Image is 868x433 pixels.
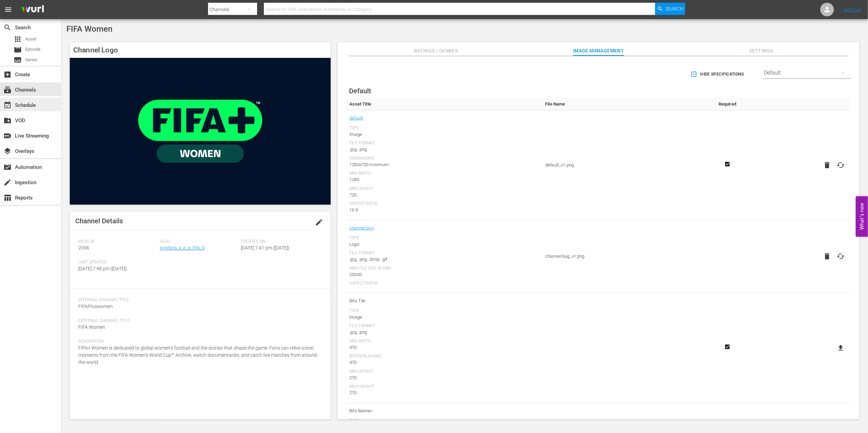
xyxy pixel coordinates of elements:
div: 470 [349,359,538,366]
svg: Required [723,344,731,350]
a: sysdata_s_p_a_fifa_9 [160,245,205,251]
span: Asset [14,35,22,43]
div: 16:9 [349,207,538,213]
span: Default [349,87,371,95]
div: Max Height [349,384,538,389]
span: Hide Specifications [692,71,744,78]
div: Type [349,418,538,424]
span: menu [4,5,12,14]
div: File Format [349,141,538,146]
button: edit [311,214,327,230]
span: Series [14,56,22,64]
span: Episode [25,46,41,53]
div: File Format [349,251,538,256]
span: Channel Details [75,217,123,225]
span: Search [665,3,683,15]
div: Aspect Ratio [349,201,538,207]
span: Slug: [160,239,238,244]
span: Search [3,23,12,32]
div: 470 [349,344,538,351]
span: FIFA Women [78,324,105,330]
div: Type [349,236,538,241]
span: Schedule [3,101,12,109]
span: Create [3,70,12,79]
td: channel-bug_v1.png [542,220,707,293]
span: Wurl ID: [78,239,156,244]
span: Asset [25,36,36,43]
button: Hide Specifications [689,65,747,84]
div: Type [349,126,538,131]
a: default [349,114,363,123]
span: Automation [3,163,12,171]
div: Image [349,314,538,321]
span: FIFAPluswomen [78,304,113,309]
span: Ratings / Genres [410,47,461,55]
span: Settings [736,47,787,55]
div: 1280x720 minimum [349,161,538,168]
img: ans4CAIJ8jUAAAAAAAAAAAAAAAAAAAAAAAAgQb4GAAAAAAAAAAAAAAAAAAAAAAAAJMjXAAAAAAAAAAAAAAAAAAAAAAAAgAT5G... [16,2,49,18]
a: Sign Out [844,7,862,12]
span: Channels [3,86,12,94]
h4: Channel Logo [70,42,331,58]
span: 2096 [78,245,89,251]
span: Series [25,57,37,63]
button: Search [655,3,685,15]
th: Asset Title [346,98,542,110]
span: Last Updated: [78,260,156,265]
div: Image [349,131,538,138]
span: Bits Banner [349,406,538,415]
div: Max File Size In Kbs [349,266,538,271]
div: Dimensions [349,156,538,161]
span: Overlays [3,147,12,155]
span: Bits Tile [349,296,538,305]
div: .jpg, .png, .bmp, .gif [349,256,538,263]
span: Ingestion [3,178,12,187]
div: 25000 [349,271,538,278]
span: FIFA+ Women is dedicated to global women’s football and the stories that shape the game. Fans can... [78,345,317,365]
div: Min Height [349,186,538,192]
button: Open Feedback Widget [856,196,868,237]
div: 270 [349,374,538,381]
th: Required [707,98,748,110]
div: Min Width [349,339,538,344]
div: .jpg, .png [349,146,538,153]
span: Internal Channel Title: [78,298,319,303]
div: Default [764,63,851,82]
th: File Name [542,98,707,110]
span: [DATE] 7:48 pm ([DATE]) [78,266,127,271]
span: Live Streaming [3,132,12,140]
span: Reports [3,194,12,202]
span: Created On: [241,239,319,244]
div: .jpg, .png [349,329,538,336]
img: FIFA Women [70,58,331,205]
div: 270 [349,389,538,396]
div: 1280 [349,176,538,183]
span: [DATE] 7:41 pm ([DATE]) [241,245,290,251]
div: Min Height [349,369,538,374]
span: External Channel Title: [78,318,319,324]
div: [PERSON_NAME] [349,354,538,359]
div: Logo [349,241,538,248]
span: VOD [3,116,12,125]
div: Aspect Ratio [349,281,538,286]
div: Min Width [349,171,538,176]
span: FIFA Women [66,24,112,34]
div: 720 [349,192,538,198]
div: File Format [349,323,538,329]
td: default_v1.png [542,110,707,220]
span: Image Management [573,47,624,55]
span: Description: [78,339,319,344]
span: edit [315,218,323,226]
a: channel-bug [349,224,374,232]
div: Type [349,308,538,314]
span: Episode [14,46,22,54]
svg: Required [723,161,731,167]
